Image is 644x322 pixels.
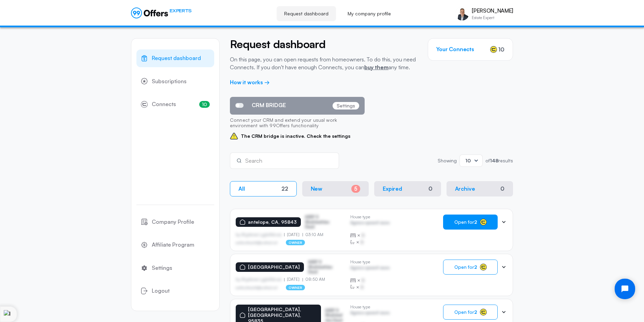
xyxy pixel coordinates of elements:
[236,277,284,282] p: by Afgdsrwe Ljgjkdfsbvas
[454,219,477,225] span: Open for
[474,264,477,270] strong: 2
[284,277,303,282] p: [DATE]
[443,305,498,320] button: Open for2
[136,73,214,90] a: Subscriptions
[230,132,365,140] span: The CRM bridge is inactive. Check the settings
[454,309,477,315] span: Open for
[465,158,471,163] span: 10
[230,115,365,132] p: Connect your CRM and extend your usual work environment with 99Offers functionality
[152,240,194,249] span: Affiliate Program
[383,186,402,192] p: Expired
[350,239,390,246] div: ×
[277,6,336,21] a: Request dashboard
[443,215,498,230] button: Open for2
[152,54,201,63] span: Request dashboard
[230,79,270,86] a: How it works →
[350,284,390,291] div: ×
[472,8,513,14] p: [PERSON_NAME]
[152,77,187,86] span: Subscriptions
[136,96,214,113] a: Connects10
[152,287,170,295] span: Logout
[490,158,498,163] strong: 148
[236,286,278,290] p: asdfasdfasasfd@asdfasd.asf
[455,7,469,20] img: Matt Loeffler
[136,49,214,67] a: Request dashboard
[350,305,390,309] p: House type
[362,277,365,284] span: B
[284,232,303,237] p: [DATE]
[350,265,390,272] p: Agrwsv qwervf oiuns
[136,236,214,254] a: Affiliate Program
[374,181,441,196] button: Expired0
[286,285,305,290] p: owner
[455,186,475,192] p: Archive
[281,186,288,192] div: 22
[474,219,477,225] strong: 2
[248,219,297,225] p: antelope, CA, 95843
[152,100,176,109] span: Connects
[236,232,284,237] p: by Afgdsrwe Ljgjkdfsbvas
[136,259,214,277] a: Settings
[252,102,286,108] span: CRM BRIDGE
[303,232,324,237] p: 03:10 AM
[248,264,300,270] p: [GEOGRAPHIC_DATA]
[428,186,433,192] div: 0
[438,158,457,163] p: Showing
[236,240,278,245] p: asdfasdfasasfd@asdfasd.asf
[362,232,365,239] span: B
[351,185,360,193] div: 5
[230,38,418,50] h2: Request dashboard
[609,273,641,305] iframe: Tidio Chat
[311,186,323,192] p: New
[350,232,390,239] div: ×
[447,181,513,196] button: Archive0
[230,56,418,71] p: On this page, you can open requests from homeowners. To do this, you need Connects. If you don't ...
[340,6,398,21] a: My company profile
[152,264,172,273] span: Settings
[485,158,513,163] p: of results
[238,186,245,192] p: All
[350,277,390,284] div: ×
[472,16,513,20] p: Estate Expert
[131,8,191,18] a: EXPERTS
[230,181,297,196] button: All22
[454,264,477,270] span: Open for
[286,240,305,245] p: owner
[136,282,214,300] button: Logout
[474,309,477,315] strong: 2
[361,239,364,246] span: B
[305,215,339,229] p: ASDF S Sfasfdasfdas Dasd
[136,213,214,231] a: Company Profile
[333,102,359,109] p: Settings
[350,215,390,219] p: House type
[199,101,210,108] span: 10
[364,64,389,71] a: buy them
[498,45,504,54] span: 10
[436,46,474,53] h3: Your Connects
[152,218,194,226] span: Company Profile
[170,8,191,14] span: EXPERTS
[308,260,342,274] p: ASDF S Sfasfdasfdas Dasd
[350,220,390,227] p: Agrwsv qwervf oiuns
[303,277,325,282] p: 08:50 AM
[350,310,390,317] p: Agrwsv qwervf oiuns
[350,260,390,264] p: House type
[361,284,364,291] span: B
[302,181,369,196] button: New5
[443,260,498,275] button: Open for2
[500,186,504,192] div: 0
